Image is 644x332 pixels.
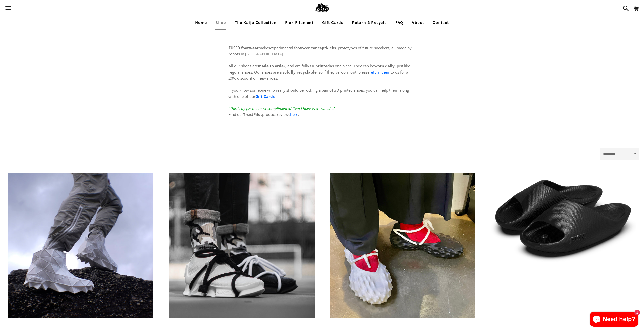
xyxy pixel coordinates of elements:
[429,16,453,29] a: Contact
[8,173,153,318] a: [3D printed Shoes] - lightweight custom 3dprinted shoes sneakers sandals fused footwear
[228,45,259,50] strong: FUSED footwear
[588,312,640,328] inbox-online-store-chat: Shopify online store chat
[491,173,636,265] a: Slate-Black
[374,63,395,68] strong: worn daily
[258,63,285,68] strong: made to order
[228,106,335,111] em: "This is by far the most complimented item I have ever owned..."
[369,69,390,75] a: return them
[287,69,317,75] strong: fully recyclable
[318,16,347,29] a: Gift Cards
[255,94,275,99] a: Gift Cards
[309,63,330,68] strong: 3D printed
[169,173,314,318] a: [3D printed Shoes] - lightweight custom 3dprinted shoes sneakers sandals fused footwear
[330,173,475,318] a: [3D printed Shoes] - lightweight custom 3dprinted shoes sneakers sandals fused footwear
[408,16,428,29] a: About
[290,112,298,117] a: here
[243,112,262,117] strong: TrustPilot
[228,45,412,56] span: experimental footwear, , prototypes of future sneakers, all made by robots in [GEOGRAPHIC_DATA].
[311,45,336,50] strong: conceptkicks
[348,16,390,29] a: Return 2 Recycle
[191,16,211,29] a: Home
[391,16,407,29] a: FAQ
[228,45,270,50] span: makes
[231,16,280,29] a: The Kaiju Collection
[281,16,317,29] a: Flex Filament
[212,16,230,29] a: Shop
[228,57,416,117] p: All our shoes are , and are fully as one piece. They can be , just like regular shoes. Our shoes ...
